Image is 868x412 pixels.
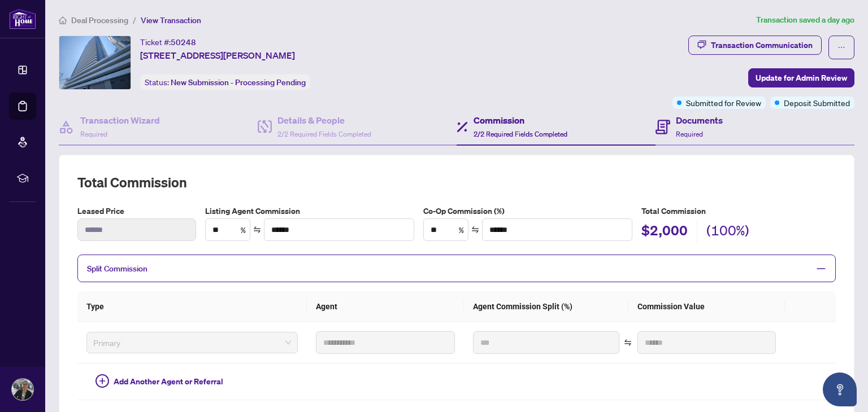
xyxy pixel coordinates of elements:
article: Transaction saved a day ago [756,14,854,27]
span: swap [253,226,261,234]
span: 2/2 Required Fields Completed [277,130,371,138]
h4: Documents [676,113,723,127]
img: IMG-N12263491_1.jpg [59,36,131,89]
span: Update for Admin Review [756,69,847,87]
span: 50248 [171,37,196,47]
th: Commission Value [628,291,785,322]
h4: Commission [474,113,567,127]
span: Split Commission [87,264,147,274]
span: [STREET_ADDRESS][PERSON_NAME] [140,49,295,62]
li: / [133,14,136,27]
span: swap [471,226,479,234]
span: swap [624,339,632,347]
span: ellipsis [837,43,845,51]
span: View Transaction [141,15,201,25]
span: Submitted for Review [686,97,761,109]
span: plus-circle [96,374,109,388]
h4: Transaction Wizard [80,113,160,127]
img: logo [9,8,36,29]
label: Listing Agent Commission [205,205,414,217]
span: Required [80,130,107,138]
button: Add Another Agent or Referral [86,372,232,391]
h2: Total Commission [77,173,836,191]
button: Open asap [823,372,857,406]
th: Agent Commission Split (%) [464,291,628,322]
span: Required [676,130,703,138]
span: 2/2 Required Fields Completed [474,130,567,138]
span: Primary [93,334,291,351]
div: Status: [140,74,310,90]
span: Deposit Submitted [784,97,850,109]
span: home [59,16,67,24]
span: New Submission - Processing Pending [171,77,306,87]
h2: $2,000 [641,221,688,243]
h5: Total Commission [641,205,836,217]
button: Update for Admin Review [748,68,854,87]
label: Co-Op Commission (%) [423,205,632,217]
h2: (100%) [706,221,749,243]
th: Type [77,291,307,322]
h4: Details & People [277,113,371,127]
span: Deal Processing [71,15,128,25]
button: Transaction Communication [688,36,822,55]
div: Split Commission [77,255,836,282]
span: minus [816,264,826,274]
div: Transaction Communication [711,36,813,54]
span: Add Another Agent or Referral [114,375,223,388]
th: Agent [307,291,463,322]
label: Leased Price [77,205,196,217]
div: Ticket #: [140,36,196,49]
img: Profile Icon [12,379,33,400]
